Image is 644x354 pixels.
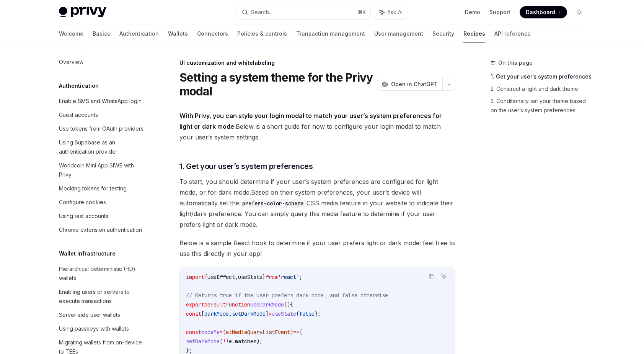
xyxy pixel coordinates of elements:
a: Use tokens from OAuth providers [53,122,151,136]
span: ] [266,310,269,317]
a: Using Supabase as an authentication provider [53,136,151,159]
span: from [266,274,278,280]
a: Using passkeys with wallets [53,322,151,336]
a: Chrome extension authentication [53,223,151,237]
a: Connectors [197,25,228,43]
button: Search...⌘K [236,5,370,19]
span: On this page [498,58,533,67]
span: ); [256,338,262,345]
span: Dashboard [526,8,555,16]
img: light logo [59,7,106,18]
span: = [269,310,272,317]
span: ( [220,338,223,345]
a: 2. Construct a light and dark theme [491,83,592,95]
span: ; [299,274,302,280]
div: Guest accounts [59,110,98,120]
span: darkMode [204,310,229,317]
span: , [229,310,232,317]
div: Using test accounts [59,211,108,221]
a: Transaction management [296,25,365,43]
span: } [262,274,266,280]
a: Security [432,25,454,43]
span: }; [186,347,192,354]
a: Wallets [168,25,188,43]
a: Server-side user wallets [53,308,151,322]
span: : [229,329,232,336]
span: false [299,310,315,317]
a: Dashboard [520,6,567,18]
span: 1. Get your user’s system preferences [179,161,313,172]
div: Use tokens from OAuth providers [59,124,143,133]
button: Ask AI [374,5,408,19]
a: Worldcoin Mini App SIWE with Privy [53,159,151,182]
span: () [284,301,290,308]
span: const [186,329,201,336]
span: modeMe [201,329,220,336]
a: User management [374,25,423,43]
div: Configure cookies [59,198,106,207]
span: function [226,301,250,308]
h5: Authentication [59,81,99,90]
a: 1. Get your user’s system preferences [491,70,592,83]
a: prefers-color-scheme [239,199,307,207]
div: UI customization and whitelabeling [179,59,455,67]
span: ( [223,329,226,336]
div: Enable SMS and WhatsApp login [59,97,142,106]
a: Overview [53,55,151,69]
div: Overview [59,57,83,67]
strong: With Privy, you can style your login modal to match your user’s system preferences for light or d... [179,112,442,130]
a: Basics [93,25,110,43]
span: Below is a sample React hook to determine if your user prefers light or dark mode; feel free to u... [179,238,455,259]
span: useState [238,274,262,280]
div: Chrome extension authentication [59,225,142,234]
div: Mocking tokens for testing [59,184,127,193]
div: Worldcoin Mini App SIWE with Privy [59,161,146,179]
a: Hierarchical deterministic (HD) wallets [53,262,151,285]
div: Enabling users or servers to execute transactions [59,287,146,306]
a: Policies & controls [237,25,287,43]
a: Enabling users or servers to execute transactions [53,285,151,308]
a: Configure cookies [53,195,151,209]
a: Guest accounts [53,108,151,122]
span: ) [290,329,293,336]
span: . [232,338,235,345]
a: Enable SMS and WhatsApp login [53,94,151,108]
span: export [186,301,204,308]
div: Server-side user wallets [59,310,120,320]
a: 3. Conditionally set your theme based on the user’s system preferences [491,95,592,116]
div: Using Supabase as an authentication provider [59,138,146,156]
span: useEffect [207,274,235,280]
span: e [229,338,232,345]
span: useDarkMode [250,301,284,308]
button: Open in ChatGPT [377,78,442,91]
span: e [226,329,229,336]
span: ( [296,310,299,317]
button: Toggle dark mode [573,6,585,18]
a: Demo [465,8,480,16]
a: Support [489,8,510,16]
h5: Wallet infrastructure [59,249,116,258]
span: ⌘ K [358,9,366,15]
a: Using test accounts [53,209,151,223]
div: Search... [251,8,272,17]
span: 'react' [278,274,299,280]
span: setDarkMode [186,338,220,345]
span: ); [315,310,321,317]
a: Welcome [59,25,83,43]
span: useState [272,310,296,317]
span: setDarkMode [232,310,266,317]
span: // Returns true if the user prefers dark mode, and false otherwise [186,292,388,299]
span: Below is a short guide for how to configure your login modal to match your user’s system settings. [179,110,455,143]
span: [ [201,310,204,317]
a: Recipes [463,25,485,43]
button: Ask AI [439,272,449,282]
a: Authentication [119,25,159,43]
span: => [293,329,299,336]
span: Open in ChatGPT [391,80,438,88]
span: Ask AI [387,8,403,16]
span: , [235,274,238,280]
span: MediaQueryListEvent [232,329,290,336]
span: { [290,301,293,308]
span: import [186,274,204,280]
h1: Setting a system theme for the Privy modal [179,70,374,98]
